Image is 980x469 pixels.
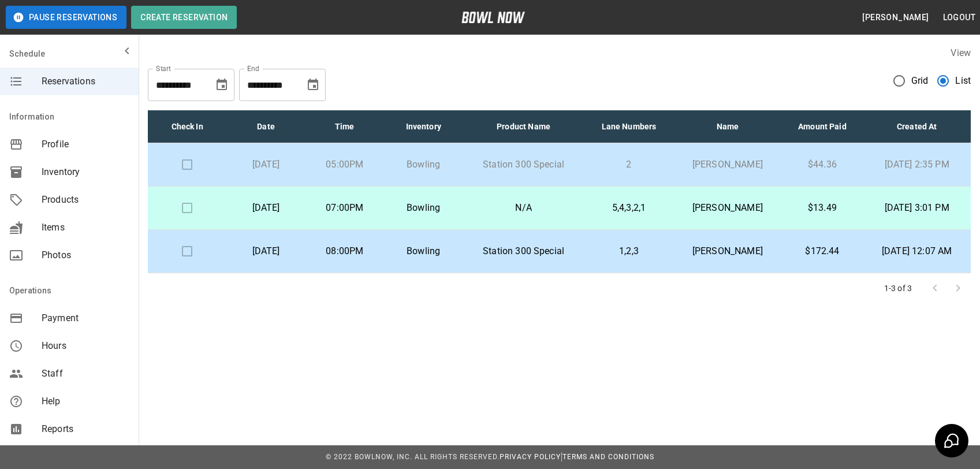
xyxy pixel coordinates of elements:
span: List [955,74,971,88]
span: © 2022 BowlNow, Inc. All Rights Reserved. [326,453,500,461]
span: Staff [42,367,129,381]
span: Hours [42,339,129,353]
p: 05:00PM [315,158,375,172]
img: logo [461,12,525,23]
p: [DATE] 12:07 AM [872,244,962,258]
span: Profile [42,137,129,151]
button: Logout [938,7,980,28]
th: Amount Paid [782,110,863,143]
p: [DATE] [236,201,296,215]
th: Inventory [384,110,463,143]
a: Terms and Conditions [562,453,654,461]
th: Check In [148,110,226,143]
th: Product Name [463,110,584,143]
th: Date [226,110,305,143]
button: Choose date, selected date is Sep 25, 2025 [210,73,233,96]
span: Products [42,193,129,207]
p: 2 [594,158,664,172]
span: Inventory [42,165,129,179]
p: [PERSON_NAME] [683,201,772,215]
span: Help [42,394,129,408]
p: $172.44 [791,244,854,258]
span: Reports [42,422,129,436]
p: Station 300 Special [472,158,575,172]
p: $44.36 [791,158,854,172]
p: [PERSON_NAME] [683,244,772,258]
button: Pause Reservations [6,6,126,29]
p: 08:00PM [315,244,375,258]
span: Payment [42,311,129,325]
a: Privacy Policy [500,453,561,461]
p: Bowling [393,158,453,172]
p: [DATE] 2:35 PM [872,158,962,172]
p: 07:00PM [315,201,375,215]
span: Grid [911,74,929,88]
button: Choose date, selected date is Oct 25, 2025 [301,73,325,96]
label: View [951,47,971,58]
th: Name [673,110,781,143]
span: Photos [42,248,129,262]
button: [PERSON_NAME] [858,7,933,28]
p: [DATE] [236,244,296,258]
p: Bowling [393,244,453,258]
th: Time [305,110,384,143]
p: $13.49 [791,201,854,215]
th: Created At [863,110,971,143]
p: [PERSON_NAME] [683,158,772,172]
p: 1,2,3 [594,244,664,258]
p: Station 300 Special [472,244,575,258]
p: N/A [472,201,575,215]
span: Items [42,221,129,234]
p: Bowling [393,201,453,215]
p: [DATE] [236,158,296,172]
p: [DATE] 3:01 PM [872,201,962,215]
p: 5,4,3,2,1 [594,201,664,215]
p: 1-3 of 3 [884,282,912,294]
button: Create Reservation [131,6,237,29]
th: Lane Numbers [584,110,673,143]
span: Reservations [42,75,129,88]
